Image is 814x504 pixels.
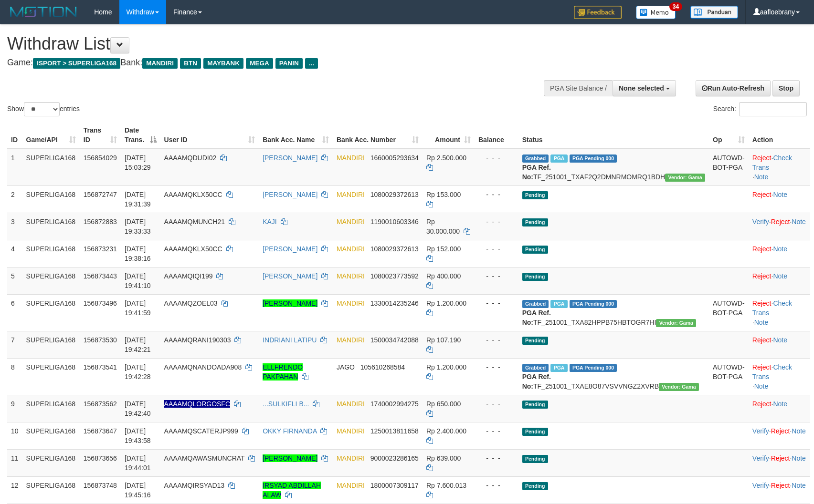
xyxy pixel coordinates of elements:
[84,272,117,280] span: 156873443
[522,482,548,490] span: Pending
[522,191,548,199] span: Pending
[7,122,22,149] th: ID
[337,363,355,371] span: JAGO
[164,245,222,253] span: AAAAMQKLX50CC
[164,482,225,489] span: AAAAMQIRSYAD13
[752,454,769,462] a: Verify
[125,400,151,417] span: [DATE] 19:42:40
[570,364,617,372] span: PGA Pending
[7,5,80,19] img: MOTION_logo.png
[522,218,548,226] span: Pending
[669,2,682,11] span: 34
[7,395,22,422] td: 9
[164,454,245,462] span: AAAAMQAWASMUNCRAT
[550,364,567,372] span: Marked by aafchhiseyha
[709,149,749,186] td: AUTOWD-BOT-PGA
[478,335,515,345] div: - - -
[426,218,460,235] span: Rp 30.000.000
[7,294,22,331] td: 6
[80,122,121,149] th: Trans ID: activate to sort column ascending
[771,218,790,226] a: Reject
[370,245,419,253] span: Copy 1080029372613 to clipboard
[426,363,466,371] span: Rp 1.200.000
[773,191,787,198] a: Note
[22,476,80,504] td: SUPERLIGA168
[125,272,151,289] span: [DATE] 19:41:10
[792,482,806,489] a: Note
[22,395,80,422] td: SUPERLIGA168
[749,358,810,395] td: · ·
[636,6,676,19] img: Button%20Memo.svg
[337,427,365,435] span: MANDIRI
[518,149,709,186] td: TF_251001_TXAF2Q2DMNRMOMRQ1BDH
[246,58,273,69] span: MEGA
[275,58,303,69] span: PANIN
[478,481,515,490] div: - - -
[522,164,551,181] b: PGA Ref. No:
[22,240,80,267] td: SUPERLIGA168
[125,482,151,499] span: [DATE] 19:45:16
[792,454,806,462] a: Note
[478,271,515,281] div: - - -
[522,428,548,436] span: Pending
[754,173,769,181] a: Note
[771,454,790,462] a: Reject
[360,363,405,371] span: Copy 105610268584 to clipboard
[337,245,365,253] span: MANDIRI
[125,336,151,353] span: [DATE] 19:42:21
[478,426,515,436] div: - - -
[656,319,696,327] span: Vendor URL: https://trx31.1velocity.biz
[164,336,231,344] span: AAAAMQRANI190303
[792,427,806,435] a: Note
[426,427,466,435] span: Rp 2.400.000
[426,482,466,489] span: Rp 7.600.013
[142,58,178,69] span: MANDIRI
[426,154,466,162] span: Rp 2.500.000
[771,482,790,489] a: Reject
[739,102,807,116] input: Search:
[22,358,80,395] td: SUPERLIGA168
[752,191,772,198] a: Reject
[263,363,303,381] a: ELLFRENDO PAKPAHAN
[752,245,772,253] a: Reject
[84,191,117,198] span: 156872747
[22,422,80,449] td: SUPERLIGA168
[7,102,80,116] label: Show entries
[7,240,22,267] td: 4
[522,373,551,390] b: PGA Ref. No:
[33,58,120,69] span: ISPORT > SUPERLIGA168
[478,399,515,409] div: - - -
[164,154,217,162] span: AAAAMQDUDI02
[7,331,22,358] td: 7
[22,267,80,294] td: SUPERLIGA168
[426,191,461,198] span: Rp 153.000
[773,245,787,253] a: Note
[7,422,22,449] td: 10
[478,217,515,226] div: - - -
[125,427,151,444] span: [DATE] 19:43:58
[84,454,117,462] span: 156873656
[84,363,117,371] span: 156873541
[749,122,810,149] th: Action
[164,427,238,435] span: AAAAMQSCATERJP999
[84,154,117,162] span: 156854029
[752,363,792,381] a: Check Trans
[337,336,365,344] span: MANDIRI
[370,218,419,226] span: Copy 1190010603346 to clipboard
[522,309,551,326] b: PGA Ref. No:
[7,449,22,476] td: 11
[370,154,419,162] span: Copy 1660005293634 to clipboard
[749,395,810,422] td: ·
[426,299,466,307] span: Rp 1.200.000
[370,400,419,408] span: Copy 1740002994275 to clipboard
[7,58,533,68] h4: Game: Bank:
[478,453,515,463] div: - - -
[84,400,117,408] span: 156873562
[22,294,80,331] td: SUPERLIGA168
[370,482,419,489] span: Copy 1800007309117 to clipboard
[160,122,259,149] th: User ID: activate to sort column ascending
[752,336,772,344] a: Reject
[22,185,80,213] td: SUPERLIGA168
[263,454,317,462] a: [PERSON_NAME]
[337,299,365,307] span: MANDIRI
